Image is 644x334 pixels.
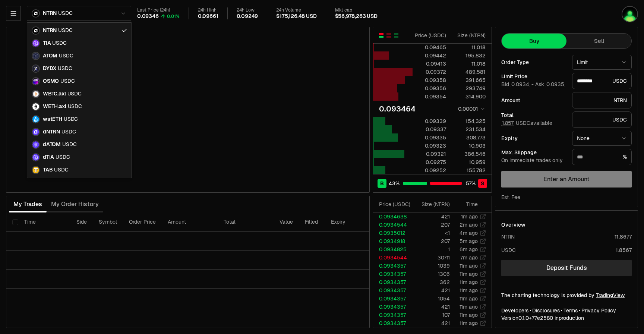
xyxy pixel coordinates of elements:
[68,103,82,110] span: USDC
[32,40,39,47] img: TIA Logo
[32,65,39,72] img: DYDX Logo
[52,40,66,47] span: USDC
[43,116,62,123] span: wstETH
[43,167,53,173] span: TAB
[56,154,70,161] span: USDC
[60,78,75,85] span: USDC
[43,141,61,148] span: dATOM
[32,27,39,34] img: NTRN Logo
[54,167,68,173] span: USDC
[32,78,39,85] img: OSMO Logo
[43,27,57,34] span: NTRN
[32,129,39,135] img: dNTRN Logo
[64,116,78,123] span: USDC
[61,129,76,135] span: USDC
[43,154,54,161] span: dTIA
[32,103,39,110] img: WETH.axl Logo
[58,65,72,72] span: USDC
[32,53,39,59] img: ATOM Logo
[43,53,57,59] span: ATOM
[43,103,66,110] span: WETH.axl
[58,27,72,34] span: USDC
[43,129,60,135] span: dNTRN
[43,78,59,85] span: OSMO
[32,91,39,97] img: WBTC.axl Logo
[59,53,73,59] span: USDC
[43,91,66,97] span: WBTC.axl
[62,141,76,148] span: USDC
[43,40,51,47] span: TIA
[32,141,39,148] img: dATOM Logo
[67,91,82,97] span: USDC
[32,167,39,173] img: TAB Logo
[43,65,56,72] span: DYDX
[32,154,39,161] img: dTIA Logo
[32,116,39,123] img: wstETH Logo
